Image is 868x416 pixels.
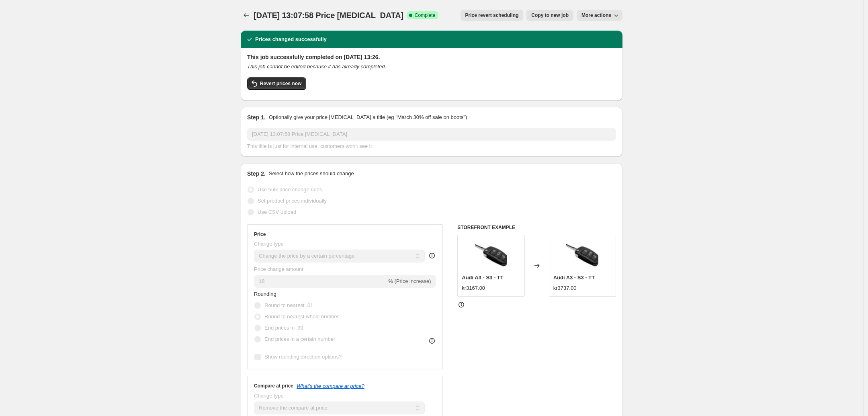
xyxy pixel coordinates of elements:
[254,266,303,272] span: Price change amount
[264,302,313,308] span: Round to nearest .01
[260,80,301,87] span: Revert prices now
[553,285,577,291] span: kr3737.00
[577,10,622,21] button: More actions
[254,241,284,247] span: Change type
[475,239,507,271] img: A3_80x.jpg
[258,186,322,193] span: Use bulk price change rules
[258,209,296,215] span: Use CSV upload
[247,53,616,61] h2: This job successfully completed on [DATE] 13:26.
[247,170,266,178] h2: Step 2.
[462,285,485,291] span: kr3167.00
[531,12,569,18] span: Copy to new job
[553,275,595,281] span: Audi A3 - S3 - TT
[255,35,327,43] h2: Prices changed successfully
[247,77,306,90] button: Revert prices now
[526,10,573,21] button: Copy to new job
[247,64,386,70] i: This job cannot be edited because it has already completed.
[462,275,504,281] span: Audi A3 - S3 - TT
[428,252,436,260] div: help
[388,278,431,284] span: % (Price increase)
[247,143,372,149] span: This title is just for internal use, customers won't see it
[566,239,598,271] img: A3_80x.jpg
[247,128,616,141] input: 30% off holiday sale
[297,383,364,389] button: What's the compare at price?
[461,10,524,21] button: Price revert scheduling
[264,314,339,320] span: Round to nearest whole number
[254,275,387,288] input: -15
[581,12,611,18] span: More actions
[269,113,467,121] p: Optionally give your price [MEDICAL_DATA] a title (eg "March 30% off sale on boots")
[264,325,303,331] span: End prices in .99
[465,12,519,18] span: Price revert scheduling
[457,224,616,231] h6: STOREFRONT EXAMPLE
[269,170,354,178] p: Select how the prices should change
[264,336,335,342] span: End prices in a certain number
[254,393,284,399] span: Change type
[415,12,435,18] span: Complete
[264,354,342,360] span: Show rounding direction options?
[254,11,403,20] span: [DATE] 13:07:58 Price [MEDICAL_DATA]
[247,113,266,121] h2: Step 1.
[254,291,276,297] span: Rounding
[254,383,293,389] h3: Compare at price
[258,198,327,204] span: Set product prices individually
[241,10,252,21] button: Price change jobs
[254,231,266,238] h3: Price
